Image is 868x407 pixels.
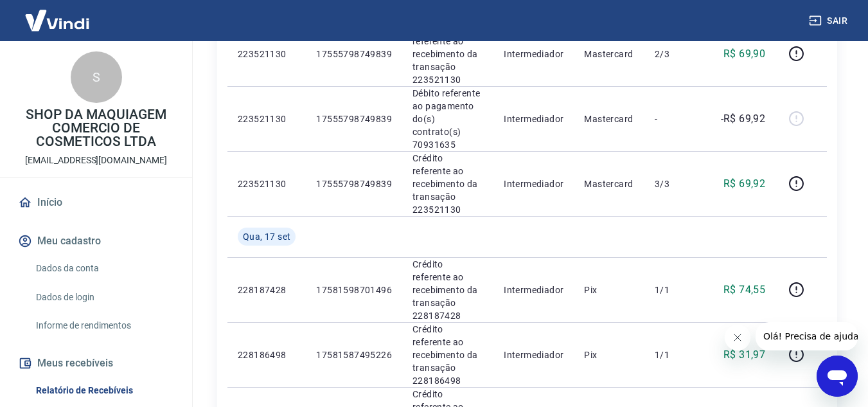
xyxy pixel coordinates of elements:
[31,255,177,282] a: Dados da conta
[817,356,858,397] iframe: Botão para abrir a janela de mensagens
[655,284,693,296] p: 1/1
[316,284,392,296] p: 17581598701496
[238,284,296,296] p: 228187428
[238,113,296,125] p: 223521130
[31,377,177,404] a: Relatório de Recebíveis
[504,113,563,125] p: Intermediador
[238,48,296,60] p: 223521130
[25,154,167,167] p: [EMAIL_ADDRESS][DOMAIN_NAME]
[412,87,483,151] p: Débito referente ao pagamento do(s) contrato(s) 70931635
[721,111,766,127] p: -R$ 69,92
[31,312,177,339] a: Informe de rendimentos
[584,284,634,296] p: Pix
[756,322,858,350] iframe: Mensagem da empresa
[725,325,750,350] iframe: Fechar mensagem
[15,188,177,217] a: Início
[10,108,182,149] p: SHOP DA MAQUIAGEM COMERCIO DE COSMETICOS LTDA
[238,348,296,361] p: 228186498
[584,113,634,125] p: Mastercard
[15,227,177,255] button: Meu cadastro
[655,348,693,361] p: 1/1
[316,48,392,60] p: 17555798749839
[71,51,122,103] div: S
[412,258,483,322] p: Crédito referente ao recebimento da transação 228187428
[504,48,563,60] p: Intermediador
[8,9,108,19] span: Olá! Precisa de ajuda?
[412,22,483,86] p: Crédito referente ao recebimento da transação 223521130
[504,284,563,296] p: Intermediador
[504,348,563,361] p: Intermediador
[655,113,693,125] p: -
[504,177,563,190] p: Intermediador
[723,176,765,192] p: R$ 69,92
[316,113,392,125] p: 17555798749839
[31,284,177,311] a: Dados de login
[806,9,853,33] button: Sair
[15,349,177,377] button: Meus recebíveis
[723,282,765,298] p: R$ 74,55
[723,46,765,62] p: R$ 69,90
[723,347,765,363] p: R$ 31,97
[655,48,693,60] p: 2/3
[584,48,634,60] p: Mastercard
[316,177,392,190] p: 17555798749839
[584,348,634,361] p: Pix
[243,230,290,243] span: Qua, 17 set
[316,348,392,361] p: 17581587495226
[412,152,483,216] p: Crédito referente ao recebimento da transação 223521130
[412,323,483,387] p: Crédito referente ao recebimento da transação 228186498
[655,177,693,190] p: 3/3
[238,177,296,190] p: 223521130
[584,177,634,190] p: Mastercard
[15,1,99,40] img: Vindi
